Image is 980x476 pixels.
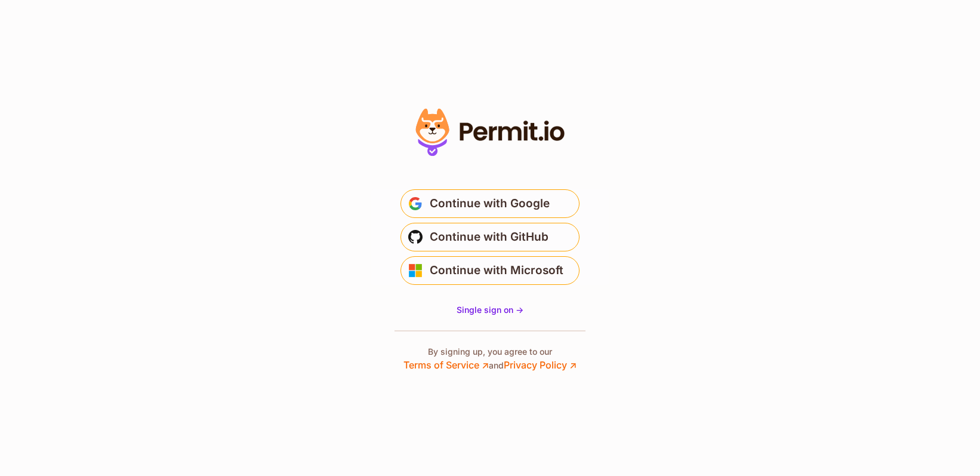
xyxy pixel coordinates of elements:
button: Continue with GitHub [400,223,580,251]
button: Continue with Microsoft [400,256,580,285]
a: Terms of Service ↗ [403,359,489,371]
a: Single sign on -> [457,304,523,316]
span: Continue with GitHub [430,228,548,247]
p: By signing up, you agree to our and [403,346,577,372]
span: Single sign on -> [457,305,523,315]
button: Continue with Google [400,189,580,218]
span: Continue with Google [430,194,550,213]
span: Continue with Microsoft [430,261,563,280]
a: Privacy Policy ↗ [504,359,577,371]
